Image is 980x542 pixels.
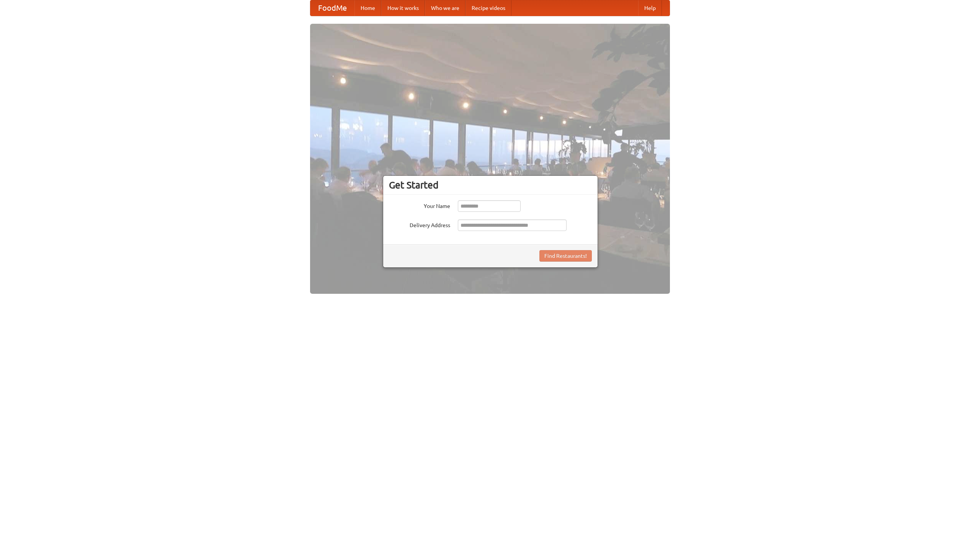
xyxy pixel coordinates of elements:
a: Home [354,0,381,16]
a: Recipe videos [465,0,511,16]
a: FoodMe [310,0,354,16]
a: Who we are [425,0,465,16]
a: How it works [381,0,425,16]
label: Delivery Address [389,219,450,229]
h3: Get Started [389,179,592,191]
button: Find Restaurants! [539,250,592,262]
label: Your Name [389,200,450,210]
a: Help [638,0,662,16]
